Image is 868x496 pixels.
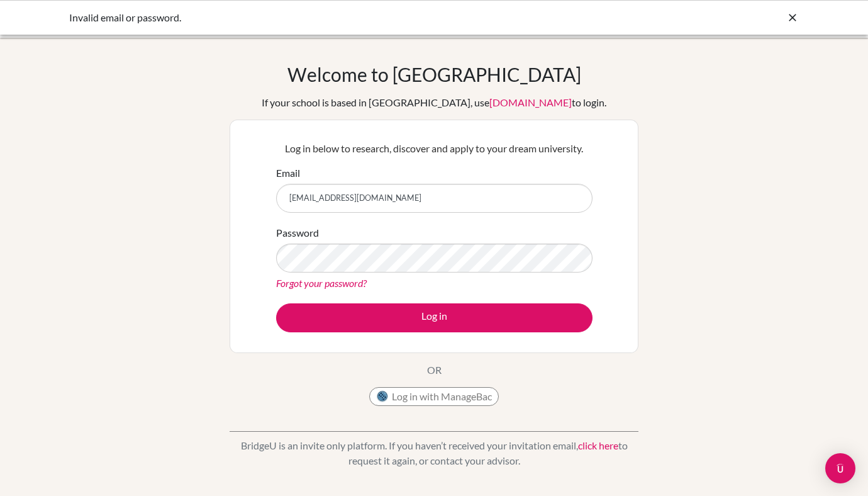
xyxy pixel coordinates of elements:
[287,63,581,86] h1: Welcome to [GEOGRAPHIC_DATA]
[262,95,606,110] div: If your school is based in [GEOGRAPHIC_DATA], use to login.
[489,96,572,108] a: [DOMAIN_NAME]
[276,303,593,332] button: Log in
[578,439,618,451] a: click here
[427,363,442,378] p: OR
[276,225,319,240] label: Password
[230,438,638,468] p: BridgeU is an invite only platform. If you haven’t received your invitation email, to request it ...
[825,453,855,483] div: Open Intercom Messenger
[276,166,300,181] label: Email
[276,141,593,156] p: Log in below to research, discover and apply to your dream university.
[276,277,367,289] a: Forgot your password?
[369,387,499,406] button: Log in with ManageBac
[69,10,610,25] div: Invalid email or password.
